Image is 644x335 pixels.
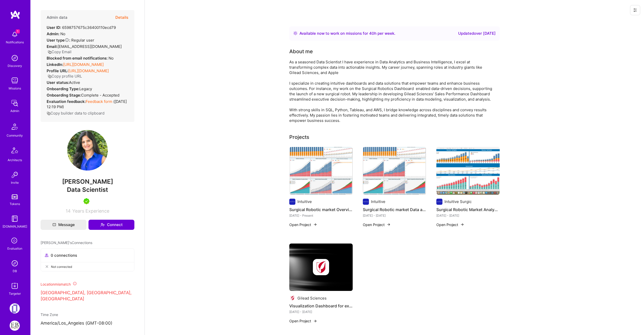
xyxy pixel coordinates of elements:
[41,282,134,287] div: Location mismatch
[41,320,134,326] p: America/Los_Angeles (GMT-08:00 )
[48,50,51,54] i: icon Copy
[10,76,20,86] img: teamwork
[289,244,353,291] img: cover
[48,73,82,79] button: Copy profile URL
[72,208,109,214] span: Years Experience
[9,145,21,157] img: Architects
[313,222,317,227] img: arrow-right
[297,199,312,204] div: Intuitive
[11,180,19,185] div: Invite
[299,30,395,36] div: Available now to work on missions for h per week .
[45,253,49,257] i: icon Collaborator
[48,49,71,54] button: Copy Email
[3,224,27,229] div: [DOMAIN_NAME]
[8,321,21,331] a: EmployBridge: Build out new age Integration Hub for legacy company
[387,222,391,227] img: arrow-right
[369,31,374,36] span: 40
[436,213,500,218] div: [DATE] - [DATE]
[289,133,309,141] div: Projects
[289,295,295,301] img: Company logo
[436,222,464,227] button: Open Project
[47,68,68,73] strong: Profile URL:
[289,213,353,218] div: [DATE] - Present
[289,147,353,195] img: Surgical Robotic market Overview
[41,312,58,317] span: Time Zone
[10,201,20,207] div: Tokens
[436,147,500,195] img: Surgical Robotic Market Analysis
[47,99,128,109] div: ( [DATE] 12:19 PM )
[66,208,71,214] span: 14
[289,48,313,55] div: About me
[13,268,17,274] div: DB
[436,199,442,205] img: Company logo
[41,290,134,302] p: [GEOGRAPHIC_DATA], [GEOGRAPHIC_DATA], [GEOGRAPHIC_DATA]
[83,198,90,204] img: A.Teamer in Residence
[47,31,59,36] strong: Admin:
[51,253,77,258] span: 0 connections
[47,56,109,61] strong: Blocked from email notifications:
[81,93,119,98] span: Complete - Accepted
[47,38,70,43] strong: User type :
[69,80,80,85] span: Active
[10,29,20,40] img: bell
[45,265,49,269] i: icon CloseGray
[100,222,105,227] i: icon Connect
[10,236,20,246] i: icon SelectionTeam
[9,86,21,91] div: Missions
[67,130,108,171] img: User Avatar
[7,133,23,138] div: Community
[7,246,22,251] div: Evaluation
[10,53,20,63] img: discovery
[363,206,426,213] h4: Surgical Robotic market Data analysis
[115,10,128,25] button: Details
[52,223,56,227] i: icon Mail
[12,194,18,199] img: tokens
[41,248,134,271] button: 0 connectionsNot connected
[67,186,108,193] span: Data Scientist
[47,86,79,91] strong: Onboarding Type:
[47,99,86,104] strong: Evaluation feedback:
[47,25,116,30] div: 6598757675c36400110ecd79
[16,29,20,33] span: 1
[47,110,104,116] button: Copy builder data to clipboard
[47,15,67,20] h4: Admin data
[10,10,20,19] img: logo
[363,147,426,195] img: Surgical Robotic market Data analysis
[8,157,22,163] div: Architects
[10,321,20,331] img: EmployBridge: Build out new age Integration Hub for legacy company
[79,86,92,91] span: legacy
[47,55,114,61] div: No
[41,220,86,230] button: Message
[289,303,353,309] h4: Visualization Dashboard for executives - Sales Overview
[289,59,492,123] div: As a seasoned Data Scientist I have experience in Data Analytics and Business Intelligence, I exc...
[10,170,20,180] img: Invite
[10,281,20,291] img: Skill Targeter
[9,121,21,133] img: Community
[47,93,81,98] strong: Onboarding Stage:
[363,199,369,205] img: Company logo
[51,264,72,269] span: Not connected
[48,75,51,78] i: icon Copy
[371,199,385,204] div: Intuitive
[289,318,317,324] button: Open Project
[68,68,109,73] a: [URL][DOMAIN_NAME]
[363,213,426,218] div: [DATE] - [DATE]
[47,80,69,85] strong: User status:
[58,44,122,49] span: [EMAIL_ADDRESS][DOMAIN_NAME]
[8,303,21,313] a: Terrascope: Build a smart-carbon-measurement platform (SaaS)
[8,63,22,68] div: Discovery
[289,222,317,227] button: Open Project
[458,30,496,36] div: Updated over [DATE]
[289,206,353,213] h4: Surgical Robotic market Overview
[436,206,500,213] h4: Surgical Robotic Market Analysis
[47,31,65,36] div: No
[10,98,20,108] img: admin teamwork
[47,44,58,49] strong: Email:
[47,38,94,43] div: Regular user
[88,220,134,230] button: Connect
[289,199,295,205] img: Company logo
[313,259,329,275] img: Company logo
[10,214,20,224] img: guide book
[86,99,112,104] a: Feedback form
[47,62,63,67] strong: LinkedIn:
